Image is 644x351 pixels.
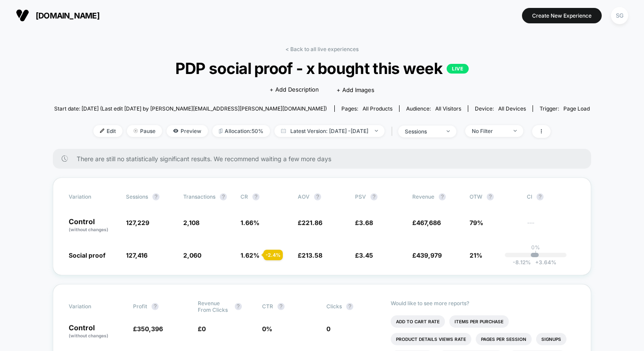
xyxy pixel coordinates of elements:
button: [DOMAIN_NAME] [13,8,102,22]
img: calendar [281,129,286,133]
button: ? [439,193,446,200]
span: £ [412,219,441,226]
p: LIVE [447,64,469,74]
button: ? [346,303,353,310]
span: 221.86 [302,219,322,226]
p: | [535,251,537,257]
span: Latest Version: [DATE] - [DATE] [274,125,385,137]
span: | [389,125,398,138]
span: 79% [470,219,483,226]
li: Add To Cart Rate [391,315,445,328]
span: 467,686 [416,219,441,226]
img: rebalance [219,129,222,133]
div: Pages: [341,105,392,112]
span: all products [363,105,392,112]
span: 3.64 % [531,259,556,266]
p: Would like to see more reports? [391,300,575,307]
span: All Visitors [435,105,461,112]
span: OTW [470,193,518,200]
img: end [375,130,378,132]
span: £ [412,251,442,259]
span: -8.12 % [513,259,531,266]
button: ? [487,193,494,200]
img: Visually logo [16,9,29,22]
p: 0% [531,244,540,251]
span: + Add Images [337,86,374,93]
span: Device: [468,105,533,112]
span: CI [527,193,575,200]
span: £ [355,219,373,226]
span: 3.45 [359,251,373,259]
span: 21% [470,251,482,259]
span: all devices [498,105,526,112]
img: end [514,130,517,132]
span: 1.62 % [241,251,259,259]
span: 1.66 % [241,219,259,226]
span: 0 [202,325,206,333]
li: Items Per Purchase [449,315,509,328]
li: Signups [536,333,566,345]
span: PSV [355,193,366,200]
span: 3.68 [359,219,373,226]
li: Product Details Views Rate [391,333,471,345]
span: Revenue From Clicks [198,300,230,313]
span: CR [241,193,248,200]
div: - 2.4 % [263,250,283,260]
a: < Back to all live experiences [285,46,359,52]
button: ? [235,303,242,310]
div: Trigger: [540,105,590,112]
button: Create New Experience [522,8,602,23]
span: Clicks [326,303,342,310]
span: Revenue [412,193,434,200]
span: + Add Description [270,85,319,94]
span: PDP social proof - x bought this week [81,59,563,78]
li: Pages Per Session [476,333,532,345]
button: ? [252,193,259,200]
span: AOV [298,193,310,200]
span: 0 % [262,325,272,333]
span: + [535,259,539,266]
div: Audience: [406,105,461,112]
span: Allocation: 50% [212,125,270,137]
button: ? [278,303,285,310]
img: end [447,130,450,132]
span: £ [298,219,322,226]
span: 0 [326,325,330,333]
span: £ [198,325,206,333]
span: 439,979 [416,251,442,259]
div: SG [611,7,628,24]
button: SG [608,7,631,25]
div: No Filter [472,128,507,134]
span: £ [355,251,373,259]
span: --- [527,220,575,233]
button: ? [314,193,321,200]
span: £ [298,251,322,259]
span: 213.58 [302,251,322,259]
span: [DOMAIN_NAME] [36,11,100,20]
button: ? [537,193,544,200]
span: Page Load [563,105,590,112]
span: CTR [262,303,273,310]
span: There are still no statistically significant results. We recommend waiting a few more days [77,155,574,163]
button: ? [220,193,227,200]
span: Transactions [183,193,215,200]
button: ? [370,193,378,200]
div: sessions [405,128,440,135]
